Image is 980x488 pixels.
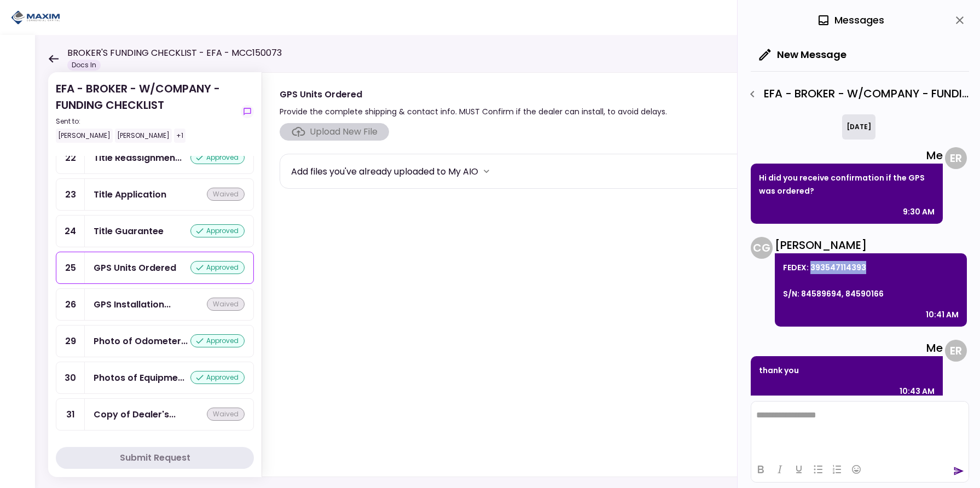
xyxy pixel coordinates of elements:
[94,408,176,421] div: Copy of Dealer's Warranty
[11,9,60,26] img: Partner icon
[67,47,282,60] h1: BROKER'S FUNDING CHECKLIST - EFA - MCC150073
[207,298,245,311] div: waived
[828,462,846,477] button: Numbered list
[190,224,245,237] div: approved
[751,40,855,69] button: New Message
[751,147,943,164] div: Me
[56,215,254,247] a: 24Title Guaranteeapproved
[115,129,172,143] div: [PERSON_NAME]
[174,129,185,143] div: +1
[56,398,254,431] a: 31Copy of Dealer's Warrantywaived
[120,451,190,464] div: Submit Request
[900,385,935,398] div: 10:43 AM
[945,147,967,169] div: E R
[903,205,935,218] div: 9:30 AM
[94,261,176,275] div: GPS Units Ordered
[94,298,171,311] div: GPS Installation Requested
[56,179,85,210] div: 23
[56,178,254,211] a: 23Title Applicationwaived
[190,334,245,347] div: approved
[94,188,166,201] div: Title Application
[94,334,188,348] div: Photo of Odometer or Reefer hours
[190,151,245,164] div: approved
[56,362,254,394] a: 30Photos of Equipment Exteriorapproved
[817,12,884,28] div: Messages
[783,261,959,300] p: FEDEX: 393547114393 S/N: 84589694, 84590166
[190,371,245,384] div: approved
[809,462,827,477] button: Bullet list
[56,129,113,143] div: [PERSON_NAME]
[56,288,254,321] a: 26GPS Installation Requestedwaived
[751,340,943,356] div: Me
[94,371,184,385] div: Photos of Equipment Exterior
[945,340,967,362] div: E R
[842,114,875,140] div: [DATE]
[759,171,935,197] p: Hi did you receive confirmation if the GPS was ordered?
[56,80,236,143] div: EFA - BROKER - W/COMPANY - FUNDING CHECKLIST
[207,188,245,201] div: waived
[291,165,478,178] div: Add files you've already uploaded to My AIO
[94,224,164,238] div: Title Guarantee
[847,462,866,477] button: Emojis
[790,462,808,477] button: Underline
[56,252,254,284] a: 25GPS Units Orderedapproved
[56,252,85,283] div: 25
[953,466,964,477] button: send
[280,88,667,101] div: GPS Units Ordered
[478,163,495,179] button: more
[926,308,959,321] div: 10:41 AM
[759,364,935,377] p: thank you
[280,123,389,141] span: Click here to upload the required document
[751,237,773,259] div: C G
[56,362,85,393] div: 30
[94,151,182,165] div: Title Reassignment
[207,408,245,421] div: waived
[56,142,85,173] div: 22
[190,261,245,274] div: approved
[280,105,667,118] div: Provide the complete shipping & contact info. MUST Confirm if the dealer can install, to avoid de...
[751,402,969,456] iframe: Rich Text Area
[56,447,254,469] button: Submit Request
[950,11,969,30] button: close
[775,237,967,253] div: [PERSON_NAME]
[262,72,958,477] div: GPS Units OrderedProvide the complete shipping & contact info. MUST Confirm if the dealer can ins...
[67,60,101,71] div: Docs In
[56,399,85,430] div: 31
[56,117,236,126] div: Sent to:
[751,462,770,477] button: Bold
[56,216,85,247] div: 24
[56,325,254,357] a: 29Photo of Odometer or Reefer hoursapproved
[56,289,85,320] div: 26
[56,326,85,357] div: 29
[770,462,789,477] button: Italic
[241,105,254,118] button: show-messages
[743,85,969,103] div: EFA - BROKER - W/COMPANY - FUNDING CHECKLIST - GPS Units Ordered
[56,142,254,174] a: 22Title Reassignmentapproved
